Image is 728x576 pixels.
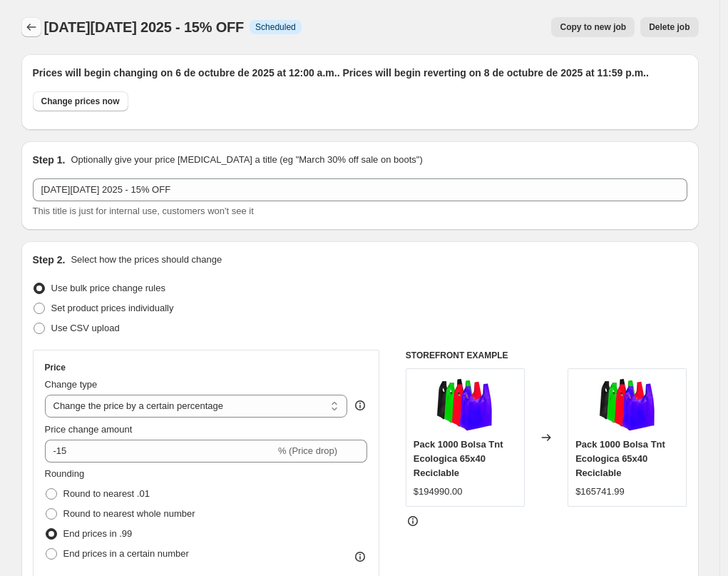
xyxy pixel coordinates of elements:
div: help [353,398,367,413]
span: Delete job [649,21,689,33]
span: Use bulk price change rules [51,283,165,293]
span: End prices in a certain number [63,548,189,559]
h6: STOREFRONT EXAMPLE [406,350,687,361]
span: Pack 1000 Bolsa Tnt Ecologica 65x40 Reciclable [414,439,503,478]
span: Pack 1000 Bolsa Tnt Ecologica 65x40 Reciclable [575,439,665,478]
h2: Prices will begin changing on 6 de octubre de 2025 at 12:00 a.m.. Prices will begin reverting on ... [33,66,687,80]
button: Change prices now [33,91,128,111]
button: Price change jobs [21,17,41,37]
span: Change type [45,379,98,390]
p: Optionally give your price [MEDICAL_DATA] a title (eg "March 30% off sale on boots") [71,153,422,167]
span: [DATE][DATE] 2025 - 15% OFF [44,19,245,35]
h3: Price [45,362,66,373]
img: pack-1000-bolsa-tnt-ecologica-65x40-reciclable-265705_80x.jpg [599,376,656,433]
div: $194990.00 [414,485,463,499]
span: End prices in .99 [63,528,133,539]
h2: Step 1. [33,153,66,167]
span: Price change amount [45,424,133,435]
span: % (Price drop) [278,445,337,456]
div: $165741.99 [575,485,625,499]
span: Use CSV upload [51,323,120,333]
img: pack-1000-bolsa-tnt-ecologica-65x40-reciclable-265705_80x.jpg [436,376,493,433]
input: 30% off holiday sale [33,178,687,201]
input: -15 [45,440,275,463]
span: Change prices now [41,96,120,107]
p: Select how the prices should change [71,253,222,267]
span: Round to nearest .01 [63,488,150,499]
button: Delete job [640,17,698,37]
button: Copy to new job [551,17,635,37]
span: Set product prices individually [51,303,174,313]
span: Rounding [45,468,85,479]
span: This title is just for internal use, customers won't see it [33,206,254,216]
span: Copy to new job [560,21,626,33]
span: Round to nearest whole number [63,508,195,519]
span: Scheduled [255,21,296,33]
h2: Step 2. [33,253,66,267]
